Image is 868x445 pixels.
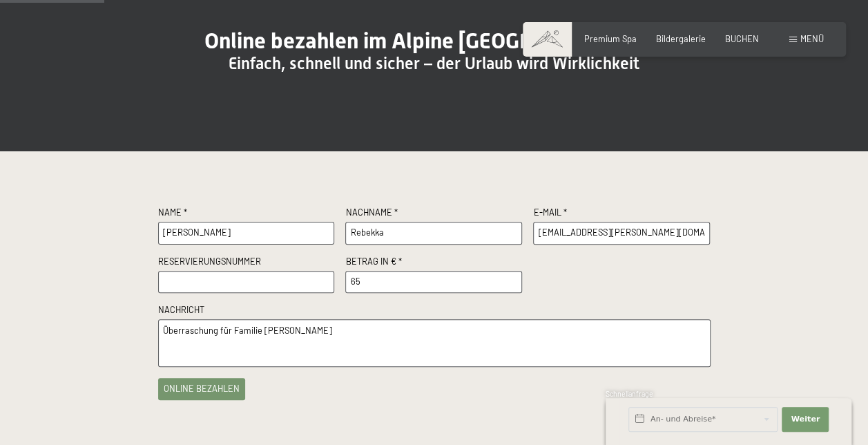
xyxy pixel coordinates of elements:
button: Weiter [782,407,829,432]
span: Einfach, schnell und sicher – der Urlaub wird Wirklichkeit [229,54,639,73]
span: Weiter [791,414,820,425]
button: online bezahlen [158,378,245,400]
label: Nachname * [345,207,522,222]
span: Menü [800,33,824,44]
label: E-Mail * [533,207,710,222]
a: BUCHEN [725,33,759,44]
label: Nachricht [158,304,711,319]
a: Bildergalerie [656,33,706,44]
label: Name * [158,207,335,222]
a: Premium Spa [584,33,637,44]
span: Schnellanfrage [606,390,653,398]
label: Betrag in € * [345,256,522,271]
span: Online bezahlen im Alpine [GEOGRAPHIC_DATA] [204,28,664,54]
label: Reservierungsnummer [158,256,335,271]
